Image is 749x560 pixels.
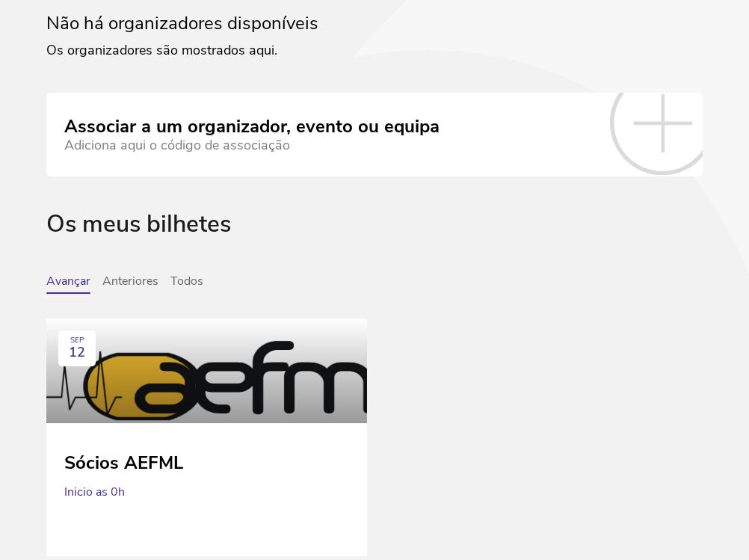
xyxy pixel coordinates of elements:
[64,117,440,138] div: Associar a um organizador, evento ou equipa
[69,345,85,360] span: 12
[46,13,703,34] h2: Não há organizadores disponíveis
[46,93,703,176] a: Associar a um organizador, evento ou equipa Adiciona aqui o código de associação
[64,441,349,474] div: Sócios AEFML
[46,274,90,294] button: Avançar
[102,274,158,294] button: Anteriores
[46,34,703,58] p: Os organizadores são mostrados aqui.
[46,319,367,538] a: SEP 12 Sócios AEFML Inicio as 0h
[70,336,84,345] div: SEP
[64,473,349,511] div: Inicio as 0h
[170,274,203,294] button: Todos
[46,211,703,274] div: Os meus bilhetes
[64,138,440,153] div: Adiciona aqui o código de associação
